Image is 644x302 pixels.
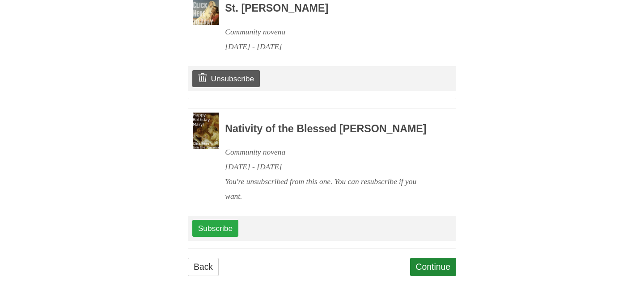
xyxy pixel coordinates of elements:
[225,25,432,39] div: Community novena
[225,145,432,159] div: Community novena
[193,113,219,149] img: Novena image
[192,70,260,87] a: Unsubscribe
[188,258,219,276] a: Back
[192,220,238,237] a: Subscribe
[225,3,432,14] h3: St. [PERSON_NAME]
[410,258,457,276] a: Continue
[225,174,432,204] div: You're unsubscribed from this one. You can resubscribe if you want.
[225,123,432,135] h3: Nativity of the Blessed [PERSON_NAME]
[225,39,432,54] div: [DATE] - [DATE]
[225,159,432,174] div: [DATE] - [DATE]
